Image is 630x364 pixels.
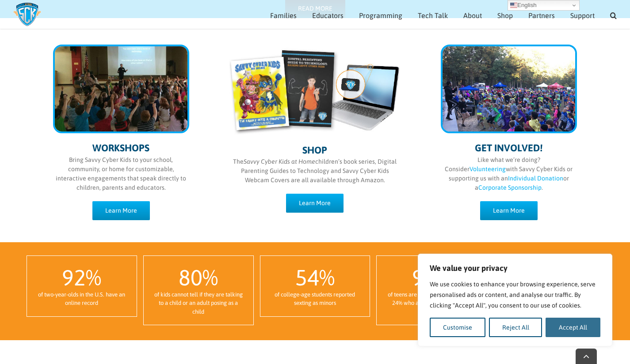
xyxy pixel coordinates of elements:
[105,207,137,214] span: Learn More
[229,157,401,185] p: The children’s book series, Digital Parenting Guides to Technology and Savvy Cyber Kids Webcam Co...
[418,12,448,19] span: Tech Talk
[478,184,542,191] a: Corporate Sponsorship
[430,279,600,311] p: We use cookies to enhance your browsing experience, serve personalised ads or content, and analys...
[286,194,344,213] a: Learn More
[475,142,542,154] span: GET INVOLVED!
[269,290,361,308] div: of college-age students reported sexting as minors
[570,12,595,19] span: Support
[359,12,402,19] span: Programming
[463,12,482,19] span: About
[510,2,517,9] img: en
[489,318,542,337] button: Reject All
[153,290,244,316] div: of kids cannot tell if they are talking to a child or an adult posing as a child
[295,265,319,290] span: 54
[13,2,41,26] img: Savvy Cyber Kids Logo
[229,47,401,135] img: shop-sm
[62,265,86,290] span: 92
[470,165,506,173] a: Volunteering
[92,201,150,220] a: Learn More
[55,46,187,131] img: programming-sm
[508,175,563,182] a: Individual Donation
[86,265,101,290] span: %
[528,12,555,19] span: Partners
[412,265,436,290] span: 92
[312,12,344,19] span: Educators
[92,142,149,154] span: WORKSHOPS
[244,158,315,165] i: Savvy Cyber Kids at Home
[319,265,335,290] span: %
[179,265,202,290] span: 80
[441,155,577,192] p: Like what we’re doing? Consider with Savvy Cyber Kids or supporting us with an or a .
[430,318,485,337] button: Customise
[497,12,513,19] span: Shop
[302,144,327,156] span: SHOP
[386,290,477,316] div: of teens are online daily—including 24% who are ‘almost constantly’ online
[202,265,218,290] span: %
[270,12,297,19] span: Families
[53,155,189,192] p: Bring Savvy Cyber Kids to your school, community, or home for customizable, interactive engagemen...
[299,199,331,207] span: Learn More
[546,318,600,337] button: Accept All
[493,207,525,214] span: Learn More
[480,201,538,220] a: Learn More
[443,46,575,131] img: get-involved-sm
[430,263,600,274] p: We value your privacy
[36,290,128,308] div: of two-year-olds in the U.S. have an online record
